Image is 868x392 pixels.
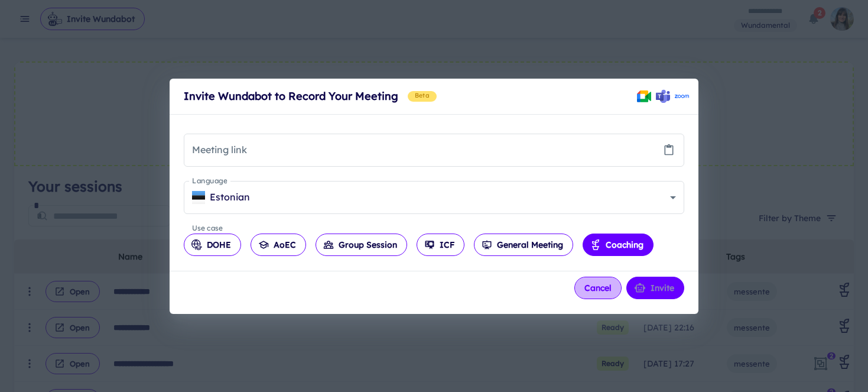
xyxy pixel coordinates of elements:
button: Coaching [583,234,654,256]
label: Use case [192,223,223,233]
button: General Meeting [474,234,573,256]
button: Cancel [574,277,622,299]
div: Invite Wundabot to Record Your Meeting [184,88,637,105]
button: ICF [417,234,464,256]
div: Estonian [192,190,665,204]
button: AoEC [251,234,306,256]
label: Language [192,176,227,186]
button: Group Session [316,234,407,256]
button: Paste from clipboard [660,141,678,159]
img: EE [192,191,205,204]
button: DOHE [184,234,241,256]
span: Beta [410,91,434,101]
